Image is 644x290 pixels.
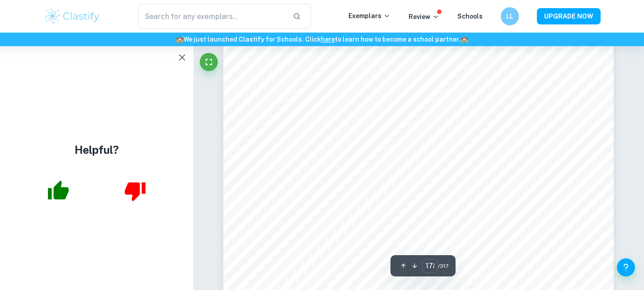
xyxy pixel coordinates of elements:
span: 🏫 [461,36,468,43]
button: UPGRADE NOW [537,8,601,24]
h4: Helpful? [75,142,119,158]
button: Fullscreen [200,53,218,71]
button: Help and Feedback [617,258,635,276]
h6: We just launched Clastify for Schools. Click to learn how to become a school partner. [2,34,642,44]
span: / 317 [438,262,448,270]
input: Search for any exemplars... [138,4,286,29]
a: here [321,36,335,43]
img: Clastify logo [44,7,101,25]
p: Review [409,12,439,22]
a: Schools [457,13,483,20]
p: Exemplars [348,11,390,21]
h6: LL [504,11,515,21]
button: LL [501,7,519,25]
span: 🏫 [176,36,183,43]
